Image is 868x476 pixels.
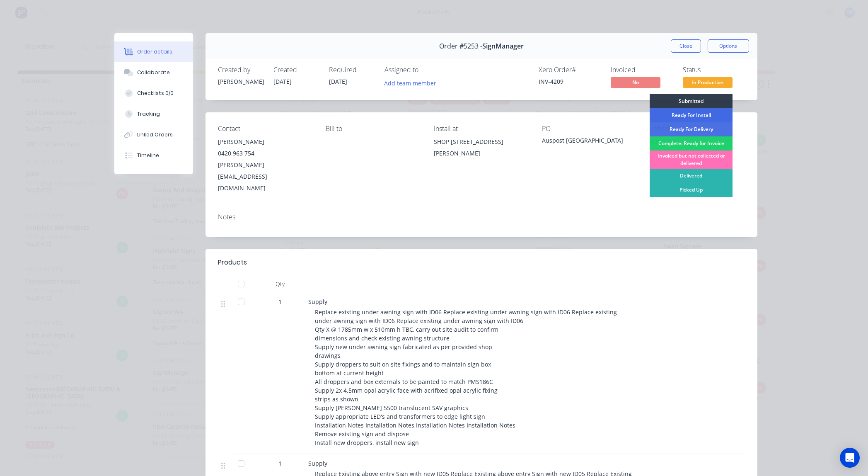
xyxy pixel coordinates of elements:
[218,136,313,148] div: [PERSON_NAME]
[646,136,684,147] button: Add labels
[439,42,482,50] span: Order #5253 -
[683,77,733,87] span: In Production
[539,66,601,74] div: Xero Order #
[542,125,637,133] div: PO
[218,125,313,133] div: Contact
[671,39,701,53] button: Close
[329,78,347,85] span: [DATE]
[650,136,733,151] div: Complete: Ready for Invoice
[326,125,421,133] div: Bill to
[650,169,733,183] div: Delivered
[218,159,313,194] div: [PERSON_NAME][EMAIL_ADDRESS][DOMAIN_NAME]
[218,148,313,159] div: 0420 963 754
[255,276,305,292] div: Qty
[218,257,247,267] div: Products
[114,83,193,104] button: Checklists 0/0
[137,48,172,56] div: Order details
[380,77,440,88] button: Add team member
[708,39,749,53] button: Options
[539,77,601,86] div: INV-4209
[542,136,637,148] div: Auspost [GEOGRAPHIC_DATA]
[683,66,745,74] div: Status
[218,66,264,74] div: Created by
[278,297,282,306] span: 1
[218,213,745,221] div: Notes
[114,124,193,145] button: Linked Orders
[650,94,733,108] div: Submitted
[434,125,529,133] div: Install at
[114,62,193,83] button: Collaborate
[308,298,327,306] span: Supply
[273,66,319,74] div: Created
[650,183,733,197] div: Picked Up
[650,108,733,122] div: Ready For Install
[384,66,467,74] div: Assigned to
[384,77,441,88] button: Add team member
[840,448,860,468] div: Open Intercom Messenger
[137,90,174,97] div: Checklists 0/0
[611,77,660,87] span: No
[650,122,733,136] div: Ready For Delivery
[137,69,170,76] div: Collaborate
[137,131,173,138] div: Linked Orders
[114,104,193,124] button: Tracking
[482,42,524,50] span: SignManager
[434,136,529,159] div: SHOP [STREET_ADDRESS][PERSON_NAME]
[273,78,292,85] span: [DATE]
[308,459,327,467] span: Supply
[218,77,264,86] div: [PERSON_NAME]
[611,66,673,74] div: Invoiced
[278,459,282,468] span: 1
[114,145,193,166] button: Timeline
[329,66,375,74] div: Required
[434,136,529,163] div: SHOP [STREET_ADDRESS][PERSON_NAME]
[137,110,160,118] div: Tracking
[650,151,733,169] div: Invoiced but not collected or delivered
[137,152,159,159] div: Timeline
[114,41,193,62] button: Order details
[683,77,733,90] button: In Production
[218,136,313,194] div: [PERSON_NAME]0420 963 754[PERSON_NAME][EMAIL_ADDRESS][DOMAIN_NAME]
[315,308,619,447] span: Replace existing under awning sign with ID06 Replace existing under awning sign with ID06 Replace...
